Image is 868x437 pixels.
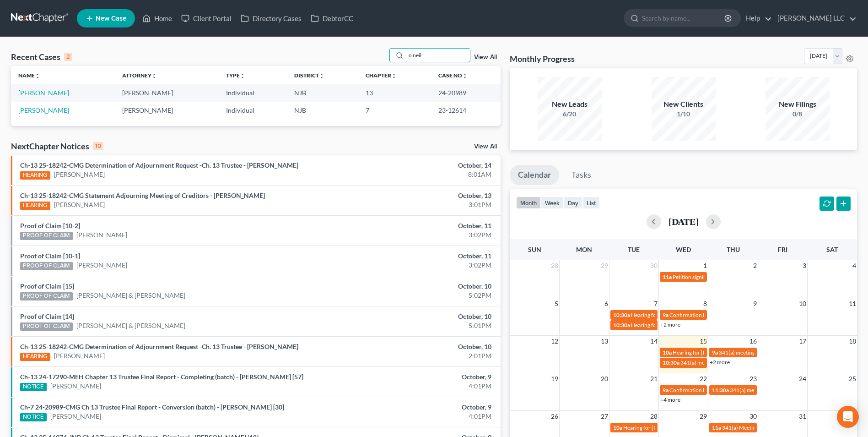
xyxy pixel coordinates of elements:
td: 23-12614 [431,102,501,119]
a: Case Nounfold_more [438,72,468,79]
span: Confirmation hearing for [PERSON_NAME] [669,311,773,318]
span: Wed [676,246,691,253]
h2: [DATE] [669,217,699,226]
td: [PERSON_NAME] [115,84,219,101]
div: 3:02PM [340,261,491,270]
div: HEARING [20,202,50,210]
a: [PERSON_NAME] [54,170,105,179]
a: Chapterunfold_more [366,72,397,79]
span: 30 [749,411,758,422]
span: Hearing for [PERSON_NAME] & [PERSON_NAME] [631,311,751,318]
span: 24 [798,373,807,384]
a: [PERSON_NAME] [76,261,127,270]
div: 5:02PM [340,291,491,300]
a: Proof of Claim [10-2] [20,222,80,229]
i: unfold_more [151,73,157,79]
a: Attorneyunfold_more [122,72,157,79]
a: [PERSON_NAME] [18,106,69,114]
td: Individual [219,84,287,101]
div: PROOF OF CLAIM [20,322,73,331]
a: [PERSON_NAME] [54,200,105,209]
span: 10:30a [663,359,679,366]
span: 26 [550,411,559,422]
td: 24-20989 [431,84,501,101]
a: View All [474,54,497,60]
span: 28 [649,411,658,422]
span: 22 [699,373,708,384]
span: 341(a) meeting for [PERSON_NAME] [730,387,818,393]
div: NOTICE [20,383,47,391]
span: 19 [550,373,559,384]
div: NextChapter Notices [11,141,103,152]
div: October, 10 [340,342,491,351]
a: [PERSON_NAME] & [PERSON_NAME] [76,321,185,330]
span: 10:30a [613,322,630,328]
div: October, 10 [340,312,491,321]
a: +2 more [660,321,680,328]
span: 27 [600,411,609,422]
a: [PERSON_NAME] LLC [773,10,857,27]
span: Mon [576,246,592,253]
a: Typeunfold_more [226,72,245,79]
span: 25 [848,373,857,384]
span: Hearing for [PERSON_NAME] & [PERSON_NAME] [631,322,751,328]
span: 16 [749,336,758,347]
button: day [564,197,582,209]
a: [PERSON_NAME] [76,230,127,240]
span: 17 [798,336,807,347]
a: Ch-13 25-18242-CMG Statement Adjourning Meeting of Creditors - [PERSON_NAME] [20,191,265,199]
div: HEARING [20,171,50,180]
div: 3:02PM [340,230,491,240]
a: Nameunfold_more [18,72,40,79]
div: Recent Cases [11,51,72,62]
a: Calendar [510,165,559,185]
td: NJB [287,84,358,101]
span: 10a [663,349,672,356]
span: Hearing for [PERSON_NAME] [623,424,695,431]
a: +4 more [660,396,680,403]
div: PROOF OF CLAIM [20,262,73,270]
span: 10:30a [613,311,630,318]
button: week [541,197,564,209]
span: 9a [663,311,669,318]
div: 4:01PM [340,412,491,421]
span: Fri [778,246,787,253]
div: New Leads [538,99,602,109]
div: October, 11 [340,221,491,230]
a: [PERSON_NAME] [50,412,101,421]
span: New Case [96,15,126,22]
span: Petition signing [673,273,709,280]
span: 2 [752,260,758,271]
div: October, 9 [340,403,491,412]
div: PROOF OF CLAIM [20,232,73,240]
span: Hearing for [PERSON_NAME] [673,349,744,356]
span: 7 [653,298,658,309]
span: Tue [628,246,640,253]
span: 3 [802,260,807,271]
a: Ch-7 24-20989-CMG Ch 13 Trustee Final Report - Conversion (batch) - [PERSON_NAME] [30] [20,403,284,411]
div: 0/8 [766,109,830,119]
h3: Monthly Progress [510,53,575,64]
span: 28 [550,260,559,271]
div: 6/20 [538,109,602,119]
td: [PERSON_NAME] [115,102,219,119]
a: +2 more [710,359,730,366]
td: NJB [287,102,358,119]
span: 341(a) Meeting for [PERSON_NAME] [722,424,811,431]
a: [PERSON_NAME] & [PERSON_NAME] [76,291,185,300]
span: 11:30a [712,387,729,393]
span: 11a [712,424,721,431]
div: New Clients [652,99,716,109]
span: 10 [798,298,807,309]
a: Help [741,10,772,27]
a: [PERSON_NAME] [18,89,69,97]
span: 6 [604,298,609,309]
i: unfold_more [319,73,324,79]
div: October, 14 [340,161,491,170]
a: Proof of Claim [15] [20,282,74,290]
a: [PERSON_NAME] [50,382,101,391]
i: unfold_more [462,73,468,79]
span: 8 [702,298,708,309]
span: Thu [727,246,740,253]
a: Proof of Claim [10-1] [20,252,80,260]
